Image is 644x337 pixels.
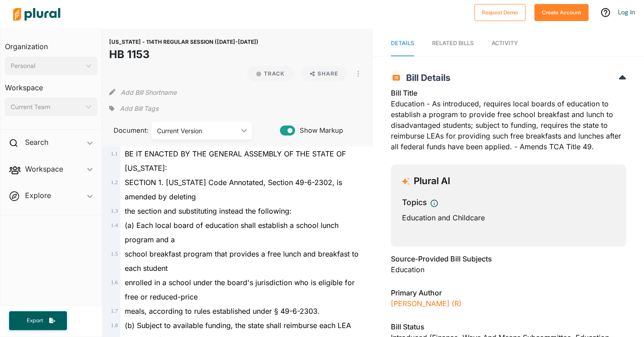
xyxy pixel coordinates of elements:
button: Add Bill Shortname [121,85,177,99]
span: the section and substituting instead the following: [125,206,292,215]
span: 1 . 6 [111,279,118,286]
div: Current Version [157,126,238,135]
a: Details [391,31,414,56]
div: Education [391,264,626,275]
a: Request Demo [475,7,525,17]
span: Add Bill Tags [120,104,158,113]
div: Add tags [109,102,158,115]
h2: Search [25,137,48,147]
h3: Source-Provided Bill Subjects [391,253,626,264]
div: Current Team [11,102,82,112]
h3: Topics [402,197,427,208]
span: Show Markup [295,126,343,135]
span: 1 . 7 [111,308,118,314]
h3: Workspace [5,75,97,94]
h3: Organization [5,34,97,53]
span: 1 . 3 [111,208,118,214]
span: SECTION 1. [US_STATE] Code Annotated, Section 49-6-2302, is amended by deleting [125,178,342,201]
div: Education - As introduced, requires local boards of education to establish a program to provide f... [391,88,626,157]
div: Education and Childcare [402,212,615,223]
button: Share [301,66,347,81]
span: BE IT ENACTED BY THE GENERAL ASSEMBLY OF THE STATE OF [US_STATE]: [125,149,346,173]
span: Activity [491,40,518,46]
span: Export [21,317,49,324]
span: [US_STATE] - 114TH REGULAR SESSION ([DATE]-[DATE]) [109,38,258,45]
h3: Bill Status [391,321,626,332]
div: Personal [11,61,82,71]
span: Bill Details [402,72,450,83]
a: Activity [491,31,518,56]
button: Request Demo [475,4,525,21]
a: RELATED BILLS [432,31,474,56]
button: Create Account [534,4,589,21]
span: 1 . 2 [111,179,118,185]
h3: Bill Title [391,88,626,98]
a: Create Account [534,7,589,17]
span: enrolled in a school under the board's jurisdiction who is eligible for free or reduced-price [125,278,355,301]
button: Export [9,311,67,330]
span: 1 . 5 [111,251,118,257]
span: (a) Each local board of education shall establish a school lunch program and a [125,221,339,244]
span: Document: [109,126,140,135]
div: RELATED BILLS [432,39,474,47]
a: Log In [618,8,635,16]
span: 1 . 4 [111,222,118,228]
h1: HB 1153 [109,46,258,63]
span: Details [391,40,414,46]
h3: Plural AI [414,176,450,187]
span: meals, according to rules established under § 49-6-2303. [125,307,320,316]
span: 1 . 1 [111,151,118,157]
span: school breakfast program that provides a free lunch and breakfast to each student [125,249,359,273]
button: Track [247,66,294,81]
span: 1 . 8 [111,322,118,329]
a: [PERSON_NAME] (R) [391,299,462,308]
button: Share [297,66,351,81]
h3: Primary Author [391,287,626,298]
